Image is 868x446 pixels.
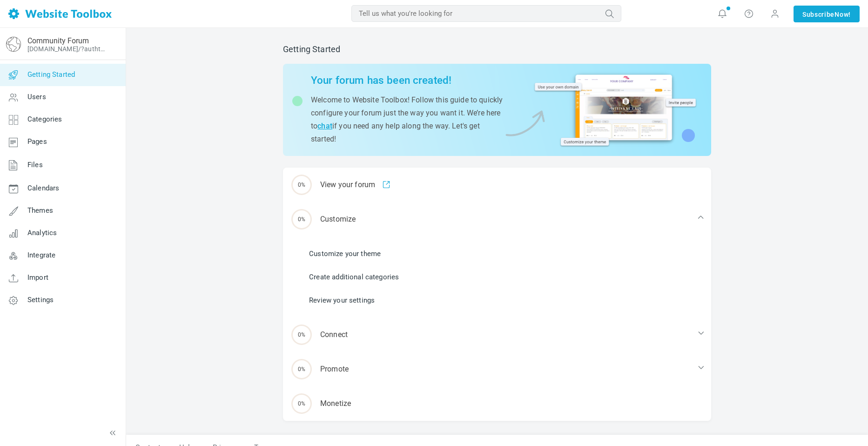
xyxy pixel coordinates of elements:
[283,44,711,54] h2: Getting Started
[283,318,711,352] div: Connect
[291,393,312,414] span: 0%
[309,295,375,305] a: Review your settings
[283,202,711,237] div: Customize
[309,272,399,282] a: Create additional categories
[27,229,57,237] span: Analytics
[27,93,46,101] span: Users
[27,137,47,146] span: Pages
[27,206,53,215] span: Themes
[351,5,621,22] input: Tell us what you're looking for
[283,168,711,202] a: 0% View your forum
[27,184,59,192] span: Calendars
[291,359,312,379] span: 0%
[27,251,55,259] span: Integrate
[6,37,21,52] img: globe-icon.png
[27,296,54,304] span: Settings
[27,45,108,53] a: [DOMAIN_NAME]/?authtoken=97f1d04576da1b56ae0501107086d2d9&rememberMe=1
[291,209,312,230] span: 0%
[27,70,75,79] span: Getting Started
[317,122,332,130] a: chat
[834,9,851,20] span: Now!
[27,115,62,123] span: Categories
[27,36,89,45] a: Community Forum
[311,94,503,146] p: Welcome to Website Toolbox! Follow this guide to quickly configure your forum just the way you wa...
[283,386,711,421] div: Monetize
[27,273,48,282] span: Import
[309,249,381,259] a: Customize your theme
[283,168,711,202] div: View your forum
[283,352,711,386] div: Promote
[27,161,43,169] span: Files
[291,175,312,195] span: 0%
[311,74,503,87] h2: Your forum has been created!
[794,6,860,22] a: SubscribeNow!
[291,324,312,345] span: 0%
[283,386,711,421] a: 0% Monetize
